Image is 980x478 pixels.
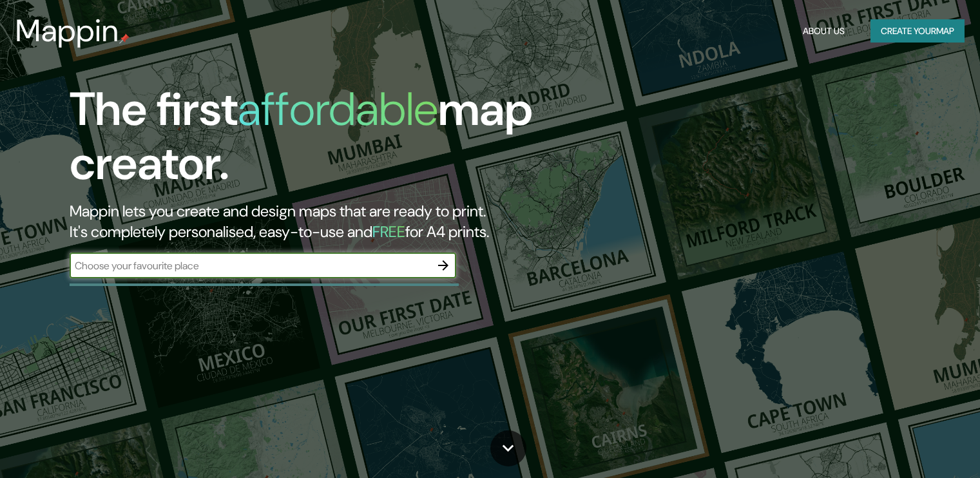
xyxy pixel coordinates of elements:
h3: Mappin [15,13,119,49]
button: About Us [798,19,850,43]
h2: Mappin lets you create and design maps that are ready to print. It's completely personalised, eas... [70,201,560,242]
input: Choose your favourite place [70,258,430,273]
h1: affordable [238,79,438,139]
h1: The first map creator. [70,82,560,201]
button: Create yourmap [870,19,965,43]
h5: FREE [372,222,405,242]
img: mappin-pin [119,33,130,44]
